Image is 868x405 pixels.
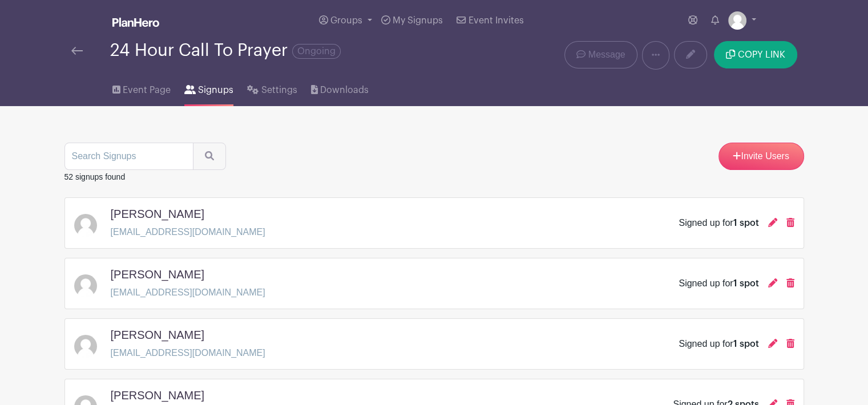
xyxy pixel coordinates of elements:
[64,172,126,181] small: 52 signups found
[728,11,746,30] img: default-ce2991bfa6775e67f084385cd625a349d9dcbb7a52a09fb2fda1e96e2d18dcdb.png
[111,268,204,281] h5: [PERSON_NAME]
[74,214,97,237] img: default-ce2991bfa6775e67f084385cd625a349d9dcbb7a52a09fb2fda1e96e2d18dcdb.png
[261,83,297,97] span: Settings
[733,339,759,349] span: 1 spot
[679,216,758,230] div: Signed up for
[112,70,171,106] a: Event Page
[320,83,369,97] span: Downloads
[74,335,97,358] img: default-ce2991bfa6775e67f084385cd625a349d9dcbb7a52a09fb2fda1e96e2d18dcdb.png
[111,328,204,342] h5: [PERSON_NAME]
[64,143,193,170] input: Search Signups
[733,218,759,228] span: 1 spot
[184,70,233,106] a: Signups
[110,41,341,60] div: 24 Hour Call To Prayer
[330,16,362,25] span: Groups
[71,47,83,55] img: back-arrow-29a5d9b10d5bd6ae65dc969a981735edf675c4d7a1fe02e03b50dbd4ba3cdb55.svg
[718,143,804,170] a: Invite Users
[247,70,297,106] a: Settings
[714,41,797,68] button: COPY LINK
[123,83,171,97] span: Event Page
[198,83,233,97] span: Signups
[311,70,369,106] a: Downloads
[469,16,524,25] span: Event Invites
[111,388,204,402] h5: [PERSON_NAME]
[679,277,758,290] div: Signed up for
[738,50,785,59] span: COPY LINK
[111,286,265,299] p: [EMAIL_ADDRESS][DOMAIN_NAME]
[393,16,443,25] span: My Signups
[588,48,625,62] span: Message
[111,207,204,221] h5: [PERSON_NAME]
[74,274,97,297] img: default-ce2991bfa6775e67f084385cd625a349d9dcbb7a52a09fb2fda1e96e2d18dcdb.png
[111,346,265,360] p: [EMAIL_ADDRESS][DOMAIN_NAME]
[679,337,758,351] div: Signed up for
[292,44,341,59] span: Ongoing
[111,225,265,239] p: [EMAIL_ADDRESS][DOMAIN_NAME]
[112,18,159,27] img: logo_white-6c42ec7e38ccf1d336a20a19083b03d10ae64f83f12c07503d8b9e83406b4c7d.svg
[733,279,759,288] span: 1 spot
[564,41,637,68] a: Message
